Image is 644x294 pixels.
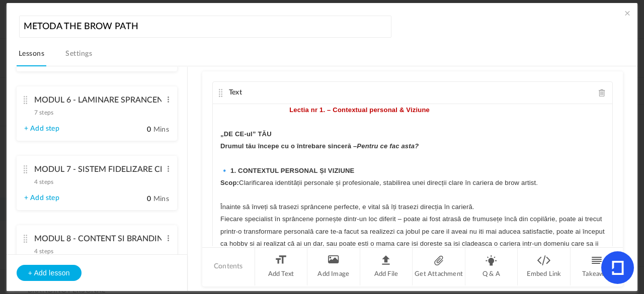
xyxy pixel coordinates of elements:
[17,47,46,66] a: Lessons
[202,248,255,285] li: Contents
[126,194,151,204] input: Mins
[220,213,605,262] p: Fiecare specialist în sprâncene pornește dintr-un loc diferit – poate ai fost atrasă de frumusețe...
[357,142,419,150] em: Pentru ce fac asta?
[126,125,151,135] input: Mins
[220,167,354,174] strong: 🔹 1. CONTEXTUL PERSONAL ȘI VIZIUNE
[518,248,571,285] li: Embed Link
[571,248,623,285] li: Takeaway
[34,110,53,116] span: 7 steps
[220,179,239,186] strong: Scop:
[360,248,413,285] li: Add File
[153,195,169,203] span: Mins
[153,126,169,133] span: Mins
[289,106,430,114] strong: Lectia nr 1. – Contextual personal & Viziune
[34,179,53,185] span: 4 steps
[220,130,272,138] strong: „DE CE-ul” TĂU
[220,201,605,213] p: Înainte să înveți să trasezi sprâncene perfecte, e vital să îți trasezi direcția în carieră.
[413,248,465,285] li: Get Attachment
[465,248,518,285] li: Q & A
[229,89,242,96] span: Text
[34,248,53,254] span: 4 steps
[220,142,419,150] strong: Drumul tău începe cu o întrebare sinceră –
[307,248,360,285] li: Add Image
[24,125,59,133] a: + Add step
[220,177,605,189] p: Clarificarea identității personale și profesionale, stabilirea unei direcții clare în cariera de ...
[255,248,308,285] li: Add Text
[63,47,94,66] a: Settings
[24,194,59,203] a: + Add step
[17,265,82,281] button: + Add lesson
